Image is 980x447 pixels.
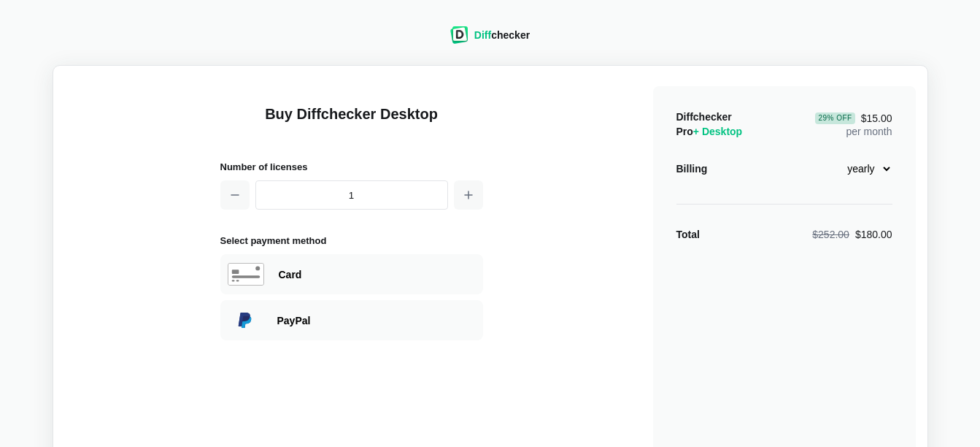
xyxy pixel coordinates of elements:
div: Paying with Card [220,254,483,294]
a: Diffchecker logoDiffchecker [450,34,530,46]
span: $15.00 [815,112,892,124]
img: Diffchecker logo [450,26,468,44]
input: 1 [255,180,448,210]
div: Billing [676,161,708,176]
span: Diffchecker [676,111,732,123]
h2: Select payment method [220,233,483,248]
h2: Number of licenses [220,159,483,175]
h1: Buy Diffchecker Desktop [220,104,483,142]
span: $252.00 [812,229,849,240]
div: 29 % Off [815,112,854,124]
div: checker [474,28,530,42]
strong: Total [676,229,700,240]
div: Paying with PayPal [220,300,483,340]
span: Diff [474,29,491,41]
span: Pro [676,126,743,137]
span: + Desktop [693,126,742,137]
div: Paying with PayPal [277,313,476,328]
div: per month [815,110,892,139]
div: $180.00 [812,227,892,242]
div: Paying with Card [279,267,476,282]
